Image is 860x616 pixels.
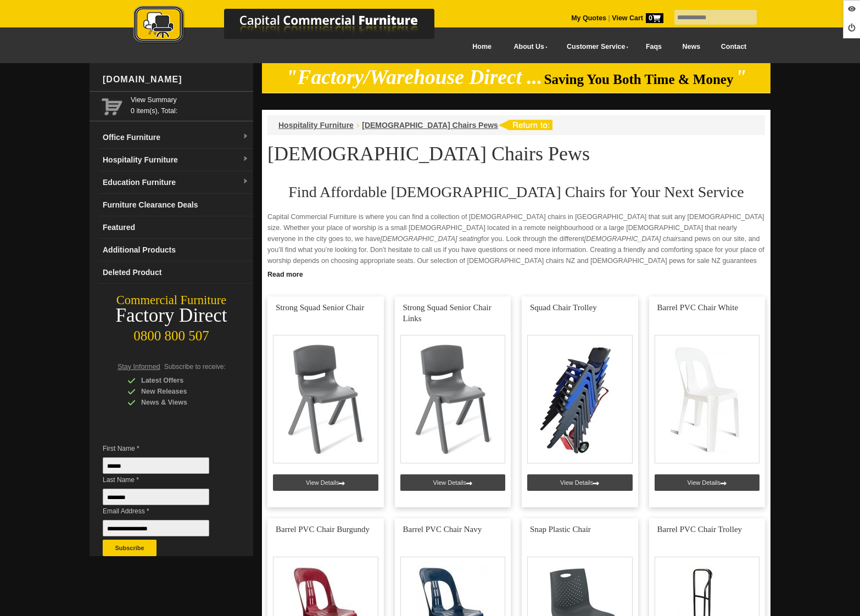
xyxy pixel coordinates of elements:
[278,121,354,130] a: Hospitality Furniture
[98,171,253,194] a: Education Furnituredropdown
[356,120,359,131] li: ›
[242,156,249,163] img: dropdown
[544,72,734,87] span: Saving You Both Time & Money
[267,143,765,164] h1: [DEMOGRAPHIC_DATA] Chairs Pews
[98,149,253,171] a: Hospitality Furnituredropdown
[711,35,757,59] a: Contact
[103,5,488,49] a: Capital Commercial Furniture Logo
[164,363,226,371] span: Subscribe to receive:
[555,35,635,59] a: Customer Service
[98,239,253,261] a: Additional Products
[610,14,663,22] a: View Cart0
[646,13,663,23] span: 0
[131,94,249,115] span: 0 item(s), Total:
[103,520,209,536] input: Email Address *
[98,261,253,284] a: Deleted Product
[103,540,157,556] button: Subscribe
[127,375,232,386] div: Latest Offers
[612,14,663,22] strong: View Cart
[131,94,249,105] a: View Summary
[571,14,606,22] a: My Quotes
[90,323,253,344] div: 0800 800 507
[381,235,482,243] em: [DEMOGRAPHIC_DATA] seating
[127,386,232,397] div: New Releases
[103,489,209,505] input: Last Name *
[98,216,253,239] a: Featured
[103,443,226,454] span: First Name *
[98,63,253,96] div: [DOMAIN_NAME]
[362,121,498,130] a: [DEMOGRAPHIC_DATA] Chairs Pews
[98,194,253,216] a: Furniture Clearance Deals
[242,178,249,185] img: dropdown
[735,66,747,88] em: "
[90,308,253,323] div: Factory Direct
[267,211,765,277] p: Capital Commercial Furniture is where you can find a collection of [DEMOGRAPHIC_DATA] chairs in [...
[635,35,672,59] a: Faqs
[672,35,711,59] a: News
[584,235,682,243] em: [DEMOGRAPHIC_DATA] chairs
[498,120,552,130] img: return to
[103,5,488,46] img: Capital Commercial Furniture Logo
[103,457,209,474] input: First Name *
[90,293,253,308] div: Commercial Furniture
[242,133,249,140] img: dropdown
[267,184,765,200] h2: Find Affordable [DEMOGRAPHIC_DATA] Chairs for Your Next Service
[286,66,543,88] em: "Factory/Warehouse Direct ...
[502,35,555,59] a: About Us
[262,266,770,280] a: Click to read more
[103,506,226,517] span: Email Address *
[98,126,253,149] a: Office Furnituredropdown
[103,474,226,485] span: Last Name *
[118,363,160,371] span: Stay Informed
[127,397,232,408] div: News & Views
